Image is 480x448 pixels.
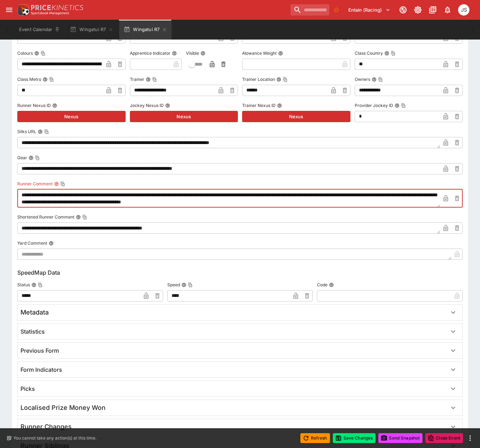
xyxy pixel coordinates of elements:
div: John Seaton [458,4,469,16]
button: Wingatui R7 [119,20,172,40]
p: Trainer Nexus ID [242,102,276,108]
p: Gear [17,155,27,161]
button: Code [329,282,334,287]
button: Save Changes [333,433,376,443]
p: Apprentice Indicator [130,50,170,56]
button: Event Calendar [15,20,64,40]
button: Shortened Runner CommentCopy To Clipboard [76,215,81,220]
button: Copy To Clipboard [38,282,43,287]
button: Notifications [441,4,454,16]
button: OwnersCopy To Clipboard [372,77,377,82]
p: Shortened Runner Comment [17,214,74,220]
button: John Seaton [456,2,472,18]
button: Wingatui R7 [66,20,118,40]
p: Class Metro [17,76,41,82]
button: Copy To Clipboard [283,77,288,82]
button: Send Snapshot [378,433,422,443]
button: Copy To Clipboard [60,181,65,186]
button: Silks URLCopy To Clipboard [38,129,43,134]
button: Select Tenant [344,4,395,16]
p: Colours [17,50,33,56]
p: Jockey Nexus ID [130,102,164,108]
p: Visible [186,50,199,56]
button: SpeedCopy To Clipboard [181,282,186,287]
button: Yard Comment [49,241,54,246]
button: Copy To Clipboard [82,215,87,220]
img: PriceKinetics Logo [16,3,30,17]
button: Copy To Clipboard [152,77,157,82]
p: Owners [355,76,370,82]
p: Trainer [130,76,144,82]
button: Runner Nexus ID [52,103,57,108]
img: Sportsbook Management [31,12,69,15]
button: Toggle light/dark mode [412,4,424,16]
button: No Bookmarks [331,4,342,16]
p: Runner Comment [17,181,53,187]
h6: Picks [20,385,35,393]
button: Refresh [300,433,330,443]
button: Runner CommentCopy To Clipboard [54,181,59,186]
h6: Previous Form [20,347,59,354]
p: Runner Nexus ID [17,102,51,108]
h6: SpeedMap Data [17,268,463,277]
p: Provider Jockey ID [355,102,393,108]
button: Trainer Nexus ID [277,103,282,108]
button: Jockey Nexus ID [165,103,170,108]
p: Status [17,282,30,288]
button: Nexus [17,111,126,122]
h5: Metadata [20,308,49,316]
button: Trainer LocationCopy To Clipboard [276,77,281,82]
button: Apprentice Indicator [172,51,177,56]
button: Copy To Clipboard [35,155,40,160]
p: Alowance Weight [242,50,277,56]
button: TrainerCopy To Clipboard [146,77,151,82]
button: Nexus [130,111,238,122]
h5: Runner Changes [20,423,72,431]
p: Trainer Location [242,76,275,82]
button: GearCopy To Clipboard [29,155,34,160]
button: open drawer [3,4,16,16]
button: Alowance Weight [278,51,283,56]
button: Class MetroCopy To Clipboard [43,77,48,82]
p: Class Country [355,50,383,56]
img: PriceKinetics [31,5,83,10]
button: Copy To Clipboard [391,51,396,56]
button: Documentation [426,4,439,16]
button: Copy To Clipboard [49,77,54,82]
button: StatusCopy To Clipboard [31,282,36,287]
h5: Localised Prize Money Won [20,404,106,412]
p: Yard Comment [17,240,47,246]
button: more [466,434,474,442]
button: ColoursCopy To Clipboard [34,51,39,56]
p: Silks URL [17,129,36,135]
button: Connected to PK [397,4,409,16]
button: Nexus [242,111,350,122]
p: Speed [167,282,180,288]
h6: Form Indicators [20,366,62,374]
button: Copy To Clipboard [401,103,406,108]
input: search [290,4,329,16]
button: Copy To Clipboard [378,77,383,82]
button: Copy To Clipboard [41,51,46,56]
h6: Statistics [20,328,45,335]
button: Copy To Clipboard [44,129,49,134]
p: Code [317,282,328,288]
button: Provider Jockey IDCopy To Clipboard [395,103,400,108]
button: Copy To Clipboard [188,282,193,287]
button: Class CountryCopy To Clipboard [384,51,389,56]
button: Visible [200,51,205,56]
p: You cannot take any action(s) at this time. [13,435,96,441]
button: Close Event [425,433,463,443]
